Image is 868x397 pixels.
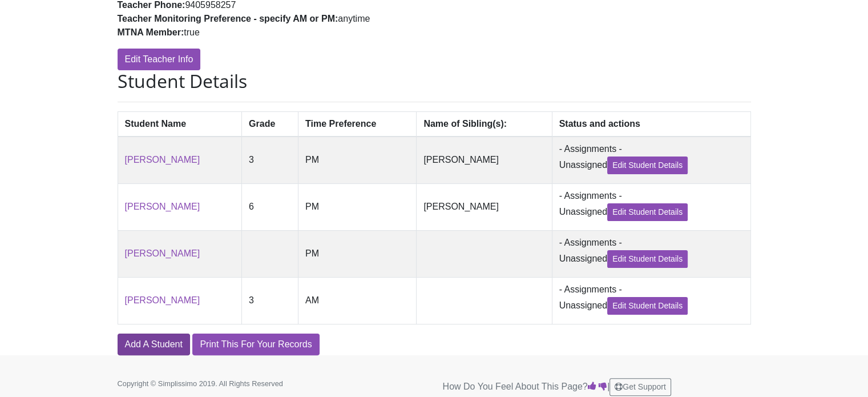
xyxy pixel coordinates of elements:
[298,277,417,324] td: AM
[552,183,750,230] td: - Assignments - Unassigned
[242,183,298,230] td: 6
[298,111,417,137] th: Time Preference
[607,203,688,221] a: Edit Student Details
[118,111,242,137] th: Student Name
[118,27,184,37] strong: MTNA Member:
[125,202,200,211] a: [PERSON_NAME]
[552,137,750,184] td: - Assignments - Unassigned
[607,157,688,174] a: Edit Student Details
[118,49,201,70] a: Edit Teacher Info
[607,250,688,268] a: Edit Student Details
[118,12,426,26] li: anytime
[552,277,750,324] td: - Assignments - Unassigned
[242,111,298,137] th: Grade
[609,378,671,396] button: Get Support
[298,183,417,230] td: PM
[417,111,552,137] th: Name of Sibling(s):
[192,334,319,355] a: Print This For Your Records
[443,378,751,396] p: How Do You Feel About This Page? |
[242,277,298,324] td: 3
[125,248,200,258] a: [PERSON_NAME]
[118,378,317,389] p: Copyright © Simplissimo 2019. All Rights Reserved
[417,183,552,230] td: [PERSON_NAME]
[118,334,190,355] a: Add A Student
[125,155,200,165] a: [PERSON_NAME]
[298,137,417,184] td: PM
[607,297,688,315] a: Edit Student Details
[552,230,750,277] td: - Assignments - Unassigned
[242,137,298,184] td: 3
[118,70,751,92] h2: Student Details
[298,230,417,277] td: PM
[417,137,552,184] td: [PERSON_NAME]
[118,14,338,23] strong: Teacher Monitoring Preference - specify AM or PM:
[118,26,426,39] li: true
[552,111,750,137] th: Status and actions
[125,295,200,305] a: [PERSON_NAME]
